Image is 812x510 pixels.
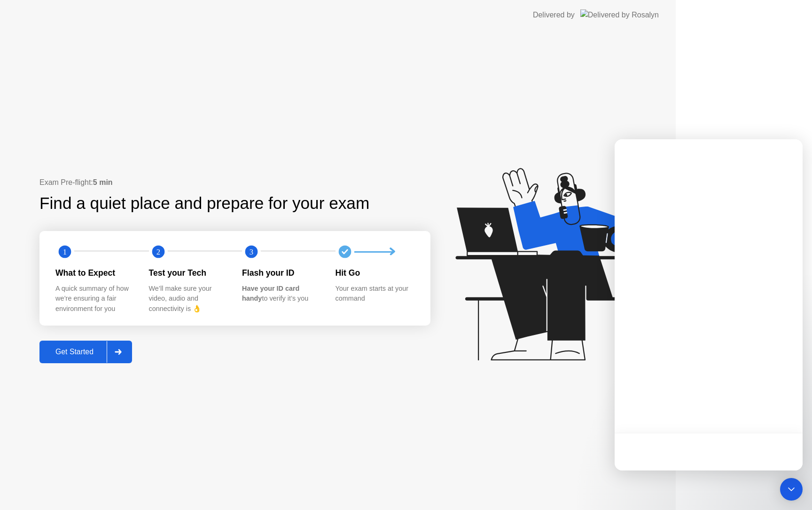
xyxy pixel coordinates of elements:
[149,267,227,279] div: Test your Tech
[580,9,659,20] img: Delivered by Rosalyn
[149,284,227,314] div: We’ll make sure your video, audio and connectivity is 👌
[533,9,575,21] div: Delivered by
[39,191,371,216] div: Find a quiet place and prepare for your exam
[250,247,253,256] text: 3
[63,247,67,256] text: 1
[42,348,107,356] div: Get Started
[242,284,320,304] div: to verify it’s you
[156,247,160,256] text: 2
[336,267,414,279] div: Hit Go
[39,341,132,363] button: Get Started
[55,284,134,314] div: A quick summary of how we’re ensuring a fair environment for you
[242,267,320,279] div: Flash your ID
[39,177,430,188] div: Exam Pre-flight:
[336,284,414,304] div: Your exam starts at your command
[780,478,803,501] div: Open Intercom Messenger
[93,178,113,186] b: 5 min
[242,285,299,303] b: Have your ID card handy
[55,267,134,279] div: What to Expect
